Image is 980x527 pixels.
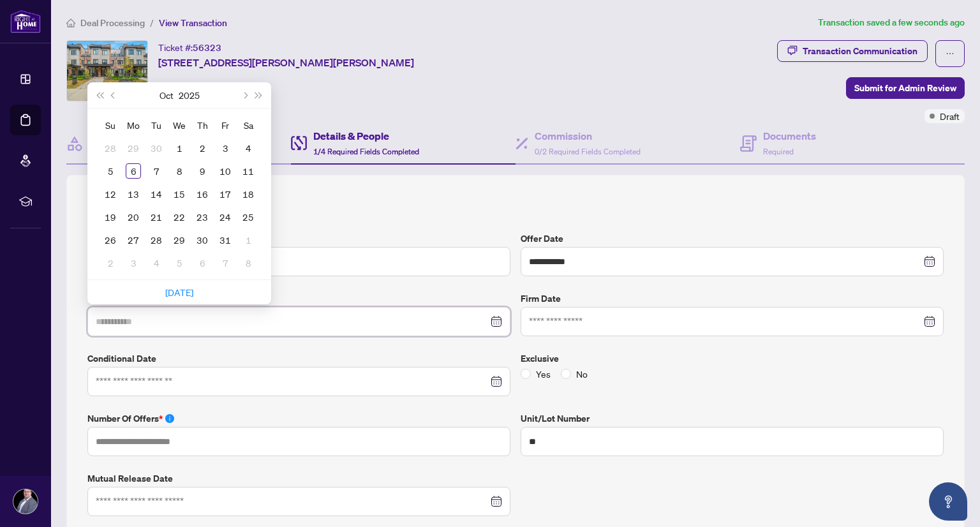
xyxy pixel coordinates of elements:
div: 5 [172,255,187,271]
label: Number of offers [87,412,510,426]
td: 2025-10-03 [214,137,237,160]
td: 2025-09-30 [145,137,168,160]
li: / [150,15,154,30]
div: 27 [126,232,141,248]
td: 2025-10-08 [168,160,191,182]
img: logo [10,10,41,33]
div: 13 [126,186,141,202]
button: Next month (PageDown) [237,82,251,108]
td: 2025-11-07 [214,251,237,274]
span: Deal Processing [80,17,145,29]
div: 24 [218,209,233,225]
th: Sa [237,114,260,137]
td: 2025-11-04 [145,251,168,274]
div: 8 [241,255,256,271]
button: Open asap [929,482,967,521]
div: 11 [241,163,256,179]
h2: Trade Details [87,196,944,216]
td: 2025-10-29 [168,228,191,251]
div: 26 [103,232,118,248]
button: Last year (Control + left) [93,82,107,108]
span: [STREET_ADDRESS][PERSON_NAME][PERSON_NAME] [158,55,414,70]
td: 2025-10-26 [99,228,122,251]
div: 3 [218,140,233,156]
td: 2025-09-29 [122,137,145,160]
td: 2025-10-04 [237,137,260,160]
div: 23 [195,209,210,225]
button: Transaction Communication [777,40,928,62]
td: 2025-10-06 [122,160,145,182]
button: Next year (Control + right) [252,82,266,108]
td: 2025-09-28 [99,137,122,160]
div: 20 [126,209,141,225]
td: 2025-10-01 [168,137,191,160]
div: 7 [218,255,233,271]
td: 2025-11-05 [168,251,191,274]
div: 14 [149,186,164,202]
td: 2025-10-02 [191,137,214,160]
div: 17 [218,186,233,202]
td: 2025-10-16 [191,182,214,205]
div: 5 [103,163,118,179]
label: Firm Date [521,292,944,306]
div: 25 [241,209,256,225]
label: Closing Date [87,292,510,306]
td: 2025-10-18 [237,182,260,205]
div: 2 [195,140,210,156]
div: 1 [172,140,187,156]
h4: Commission [535,128,641,144]
td: 2025-10-15 [168,182,191,205]
label: Offer Date [521,232,944,246]
span: 56323 [193,42,221,54]
td: 2025-10-25 [237,205,260,228]
th: Fr [214,114,237,137]
span: home [66,19,75,27]
button: Choose a year [179,82,200,108]
div: 4 [241,140,256,156]
button: Previous month (PageUp) [107,82,121,108]
div: 18 [241,186,256,202]
div: 15 [172,186,187,202]
td: 2025-11-03 [122,251,145,274]
div: 12 [103,186,118,202]
article: Transaction saved a few seconds ago [818,15,965,30]
td: 2025-10-31 [214,228,237,251]
span: 1/4 Required Fields Completed [313,147,419,156]
span: ellipsis [946,49,954,58]
td: 2025-10-20 [122,205,145,228]
div: 8 [172,163,187,179]
div: 6 [126,163,141,179]
div: 6 [195,255,210,271]
span: Draft [940,109,960,123]
td: 2025-10-27 [122,228,145,251]
span: Submit for Admin Review [854,78,956,98]
td: 2025-10-13 [122,182,145,205]
div: 9 [195,163,210,179]
div: 22 [172,209,187,225]
span: View Transaction [159,17,227,29]
img: IMG-N12430219_1.jpg [67,41,147,101]
label: Unit/Lot Number [521,412,944,426]
img: Profile Icon [13,489,38,514]
td: 2025-10-23 [191,205,214,228]
h4: Documents [763,128,816,144]
span: 0/2 Required Fields Completed [535,147,641,156]
div: 10 [218,163,233,179]
div: 29 [172,232,187,248]
div: 30 [195,232,210,248]
td: 2025-10-09 [191,160,214,182]
td: 2025-11-06 [191,251,214,274]
td: 2025-10-30 [191,228,214,251]
td: 2025-11-01 [237,228,260,251]
label: Sold Price [87,232,510,246]
div: Ticket #: [158,40,221,55]
div: 28 [103,140,118,156]
div: Transaction Communication [803,41,917,61]
span: No [571,367,593,381]
div: 16 [195,186,210,202]
div: 3 [126,255,141,271]
td: 2025-10-22 [168,205,191,228]
td: 2025-10-10 [214,160,237,182]
div: 19 [103,209,118,225]
th: Th [191,114,214,137]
